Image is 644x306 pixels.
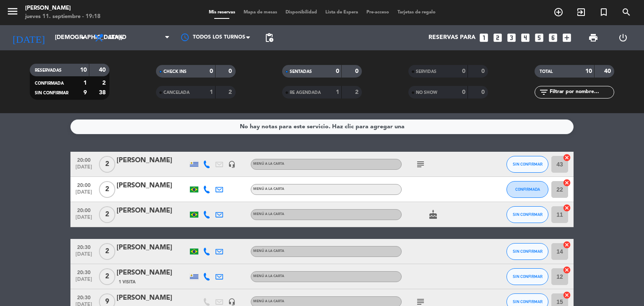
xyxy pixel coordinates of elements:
[73,267,94,277] span: 20:30
[608,25,638,50] div: LOG OUT
[25,4,101,13] div: [PERSON_NAME]
[604,68,613,74] strong: 40
[513,299,543,304] span: SIN CONFIRMAR
[264,33,274,43] span: pending_actions
[99,67,107,73] strong: 40
[253,162,284,166] span: MENÚ A LA CARTA
[563,241,571,249] i: cancel
[540,70,553,74] span: TOTAL
[102,80,107,86] strong: 2
[506,243,548,260] button: SIN CONFIRMAR
[35,91,68,95] span: SIN CONFIRMAR
[539,87,549,97] i: filter_list
[99,181,115,198] span: 2
[513,249,543,254] span: SIN CONFIRMAR
[563,179,571,187] i: cancel
[99,206,115,223] span: 2
[513,162,543,166] span: SIN CONFIRMAR
[621,7,631,17] i: search
[362,10,393,15] span: Pre-acceso
[481,89,486,95] strong: 0
[515,187,540,192] span: CONFIRMADA
[228,298,236,306] i: headset_mic
[416,91,437,95] span: NO SHOW
[73,164,94,174] span: [DATE]
[73,205,94,215] span: 20:00
[355,89,360,95] strong: 2
[253,300,284,303] span: MENÚ A LA CARTA
[588,33,598,43] span: print
[415,159,426,169] i: subject
[73,242,94,252] span: 20:30
[462,89,465,95] strong: 0
[253,249,284,253] span: MENÚ A LA CARTA
[108,35,123,41] span: Cena
[355,68,360,74] strong: 0
[210,68,213,74] strong: 0
[119,279,135,285] span: 1 Visita
[99,268,115,285] span: 2
[117,205,188,216] div: [PERSON_NAME]
[253,213,284,216] span: MENÚ A LA CARTA
[506,32,517,43] i: looks_3
[563,266,571,274] i: cancel
[78,33,88,43] i: arrow_drop_down
[83,90,87,96] strong: 9
[336,68,339,74] strong: 0
[229,68,234,74] strong: 0
[599,7,609,17] i: turned_in_not
[576,7,586,17] i: exit_to_app
[205,10,239,15] span: Mis reservas
[99,243,115,260] span: 2
[563,291,571,299] i: cancel
[253,187,284,191] span: MENÚ A LA CARTA
[83,80,87,86] strong: 1
[290,91,321,95] span: RE AGENDADA
[240,122,405,132] div: No hay notas para este servicio. Haz clic para agregar una
[492,32,503,43] i: looks_two
[117,155,188,166] div: [PERSON_NAME]
[585,68,592,74] strong: 10
[73,277,94,286] span: [DATE]
[393,10,440,15] span: Tarjetas de regalo
[6,5,19,21] button: menu
[164,70,187,74] span: CHECK INS
[117,242,188,253] div: [PERSON_NAME]
[478,32,489,43] i: looks_one
[462,68,465,74] strong: 0
[228,161,236,168] i: headset_mic
[553,7,563,17] i: add_circle_outline
[253,275,284,278] span: MENÚ A LA CARTA
[321,10,362,15] span: Lista de Espera
[80,67,87,73] strong: 10
[229,89,234,95] strong: 2
[506,206,548,223] button: SIN CONFIRMAR
[549,88,614,97] input: Filtrar por nombre...
[6,5,19,18] i: menu
[416,70,436,74] span: SERVIDAS
[534,32,545,43] i: looks_5
[239,10,281,15] span: Mapa de mesas
[336,89,339,95] strong: 1
[210,89,213,95] strong: 1
[506,156,548,173] button: SIN CONFIRMAR
[548,32,558,43] i: looks_6
[73,155,94,164] span: 20:00
[481,68,486,74] strong: 0
[73,180,94,189] span: 20:00
[506,268,548,285] button: SIN CONFIRMAR
[513,274,543,279] span: SIN CONFIRMAR
[513,212,543,217] span: SIN CONFIRMAR
[281,10,321,15] span: Disponibilidad
[73,215,94,224] span: [DATE]
[99,90,107,96] strong: 38
[73,189,94,199] span: [DATE]
[428,34,475,41] span: Reservas para
[506,181,548,198] button: CONFIRMADA
[561,32,572,43] i: add_box
[290,70,312,74] span: SENTADAS
[35,81,64,86] span: CONFIRMADA
[164,91,190,95] span: CANCELADA
[563,153,571,162] i: cancel
[563,204,571,212] i: cancel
